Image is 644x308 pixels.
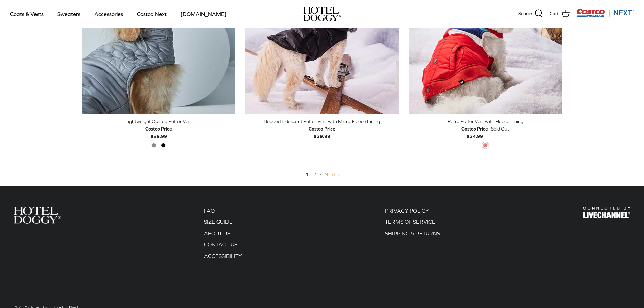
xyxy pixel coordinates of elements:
[385,208,429,214] a: PRIVACY POLICY
[82,118,235,125] div: Lightweight Quilted Puffer Vest
[518,10,532,17] span: Search
[461,125,488,139] b: $34.99
[303,7,341,21] a: hoteldoggy.com hoteldoggycom
[320,171,321,177] span: ·
[245,118,399,125] div: Hooded Iridescent Puffer Vest with Micro-Fleece Lining
[88,2,129,25] a: Accessories
[409,118,562,140] a: Retro Puffer Vest with Fleece Lining Costco Price$34.99 Sold Out
[576,8,634,17] img: Costco Next
[131,2,173,25] a: Costco Next
[461,125,488,133] div: Costco Price
[324,171,340,177] a: Next »
[204,208,215,214] a: FAQ
[204,253,242,259] a: ACCESSIBILITY
[197,207,249,263] div: Secondary navigation
[385,230,440,236] a: SHIPPING & RETURNS
[204,219,233,225] a: SIZE GUIDE
[518,9,543,18] a: Search
[550,9,570,18] a: Cart
[204,241,237,247] a: CONTACT US
[583,207,630,218] img: Hotel Doggy Costco Next
[145,125,172,139] b: $39.99
[245,118,399,140] a: Hooded Iridescent Puffer Vest with Micro-Fleece Lining Costco Price$39.99
[309,125,335,133] div: Costco Price
[309,125,335,139] b: $39.99
[313,171,316,177] a: 2
[145,125,172,133] div: Costco Price
[305,171,309,177] span: 1
[14,207,61,224] img: Hotel Doggy Costco Next
[385,219,435,225] a: TERMS OF SERVICE
[303,7,341,21] img: hoteldoggycom
[4,2,50,25] a: Coats & Vests
[204,230,230,236] a: ABOUT US
[174,2,233,25] a: [DOMAIN_NAME]
[550,10,559,17] span: Cart
[378,207,447,263] div: Secondary navigation
[82,118,235,140] a: Lightweight Quilted Puffer Vest Costco Price$39.99
[491,125,509,133] span: Sold Out
[409,118,562,125] div: Retro Puffer Vest with Fleece Lining
[51,2,87,25] a: Sweaters
[576,13,634,18] a: Visit Costco Next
